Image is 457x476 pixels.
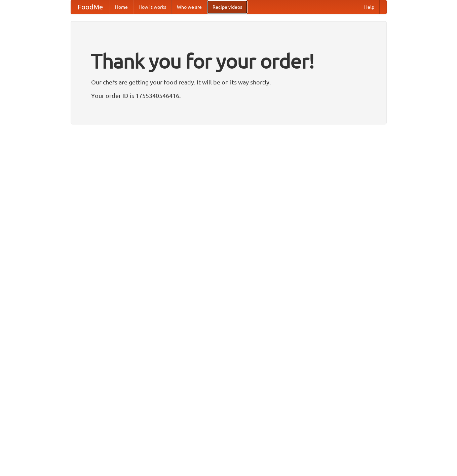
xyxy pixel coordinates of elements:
[110,0,133,14] a: Home
[359,0,380,14] a: Help
[91,77,366,87] p: Our chefs are getting your food ready. It will be on its way shortly.
[133,0,172,14] a: How it works
[172,0,207,14] a: Who we are
[91,45,366,77] h1: Thank you for your order!
[207,0,247,14] a: Recipe videos
[91,90,366,101] p: Your order ID is 1755340546416.
[71,0,110,14] a: FoodMe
